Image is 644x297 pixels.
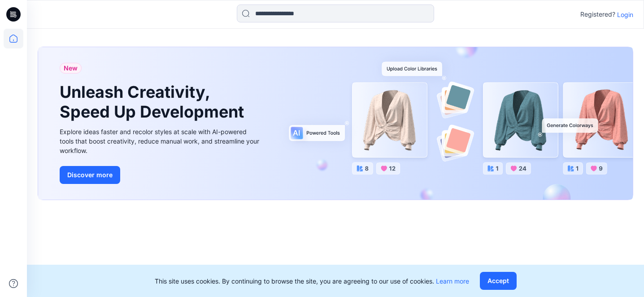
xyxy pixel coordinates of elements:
a: Discover more [60,166,261,184]
a: Learn more [436,277,469,285]
span: New [64,63,78,74]
button: Accept [480,272,517,290]
h1: Unleash Creativity, Speed Up Development [60,83,248,121]
p: This site uses cookies. By continuing to browse the site, you are agreeing to our use of cookies. [155,276,469,286]
div: Explore ideas faster and recolor styles at scale with AI-powered tools that boost creativity, red... [60,127,261,155]
button: Discover more [60,166,120,184]
p: Login [617,10,633,19]
p: Registered? [580,9,615,20]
